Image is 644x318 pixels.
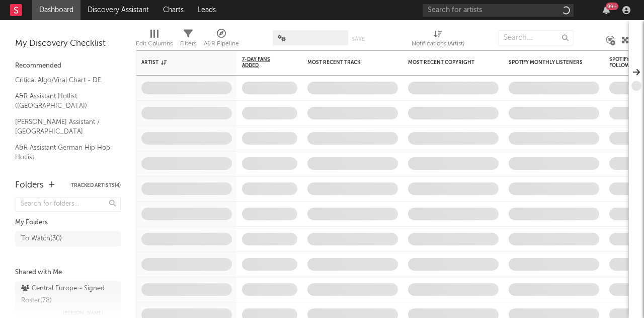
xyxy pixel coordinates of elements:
[21,233,62,245] div: To Watch ( 30 )
[498,30,574,45] input: Search...
[15,197,121,212] input: Search for folders...
[307,59,383,66] div: Most Recent Track
[15,231,121,246] a: To Watch(30)
[606,3,618,10] div: 99 +
[423,4,574,17] input: Search for artists
[71,183,121,188] button: Tracked Artists(4)
[15,75,111,86] a: Critical Algo/Viral Chart - DE
[603,6,610,14] button: 99+
[15,179,44,192] div: Folders
[412,38,464,50] div: Notifications (Artist)
[21,283,112,307] div: Central Europe - Signed Roster ( 78 )
[15,38,121,50] div: My Discovery Checklist
[204,25,239,54] div: A&R Pipeline
[408,59,484,66] div: Most Recent Copyright
[204,38,239,50] div: A&R Pipeline
[15,116,111,137] a: [PERSON_NAME] Assistant / [GEOGRAPHIC_DATA]
[15,91,111,111] a: A&R Assistant Hotlist ([GEOGRAPHIC_DATA])
[15,217,121,229] div: My Folders
[136,25,173,54] div: Edit Columns
[15,142,111,163] a: A&R Assistant German Hip Hop Hotlist
[180,25,196,54] div: Filters
[352,36,365,42] button: Save
[15,60,121,72] div: Recommended
[412,25,464,54] div: Notifications (Artist)
[509,59,584,66] div: Spotify Monthly Listeners
[15,267,121,279] div: Shared with Me
[180,38,196,50] div: Filters
[136,38,173,50] div: Edit Columns
[141,59,217,66] div: Artist
[242,56,282,69] span: 7-Day Fans Added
